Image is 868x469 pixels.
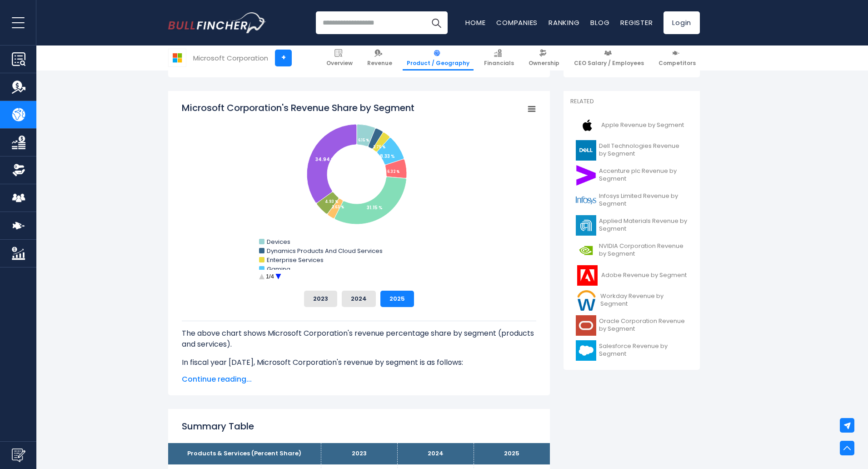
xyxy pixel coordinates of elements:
a: Adobe Revenue by Segment [570,263,693,288]
a: Infosys Limited Revenue by Segment [570,188,693,213]
p: Related [570,98,693,106]
tspan: 6.32 % [387,169,399,174]
text: Devices [267,237,290,246]
tspan: 4.93 % [325,199,338,204]
tspan: 6.15 % [358,138,369,143]
img: Ownership [12,163,25,177]
a: Blog [590,18,609,27]
tspan: Microsoft Corporation's Revenue Share by Segment [182,101,414,114]
text: Enterprise Services [267,256,324,264]
img: ORCL logo [576,315,596,336]
a: Overview [322,45,357,71]
img: Bullfincher logo [168,12,266,33]
img: DELL logo [576,140,596,161]
p: In fiscal year [DATE], Microsoft Corporation's revenue by segment is as follows: [182,357,536,368]
img: INFY logo [576,190,596,211]
span: Financials [484,60,514,67]
div: Microsoft Corporation [193,53,268,63]
img: CRM logo [576,340,596,361]
a: Dell Technologies Revenue by Segment [570,138,693,163]
a: Apple Revenue by Segment [570,113,693,138]
span: Ownership [529,60,559,67]
a: Ranking [549,18,579,27]
a: Competitors [654,45,700,71]
a: Salesforce Revenue by Segment [570,338,693,363]
a: Register [620,18,653,27]
th: Products & Services (Percent Share) [168,443,321,464]
span: Continue reading... [182,374,536,385]
svg: Microsoft Corporation's Revenue Share by Segment [182,101,536,283]
a: NVIDIA Corporation Revenue by Segment [570,238,693,263]
img: ACN logo [576,165,596,186]
span: Apple Revenue by Segment [601,121,684,129]
img: WDAY logo [576,290,598,311]
img: MSFT logo [169,49,186,66]
span: Adobe Revenue by Segment [601,272,687,279]
span: Salesforce Revenue by Segment [599,343,688,358]
text: 1/4 [266,273,274,280]
span: Infosys Limited Revenue by Segment [599,192,688,208]
span: Accenture plc Revenue by Segment [599,167,688,183]
span: Workday Revenue by Segment [600,292,688,308]
span: Revenue [367,60,392,67]
button: 2023 [304,291,337,307]
a: Accenture plc Revenue by Segment [570,163,693,188]
tspan: 31.15 % [367,204,383,211]
a: Applied Materials Revenue by Segment [570,213,693,238]
tspan: 2.75 % [373,145,385,150]
tspan: 2.63 % [332,205,344,210]
a: Workday Revenue by Segment [570,288,693,313]
th: 2023 [321,443,397,464]
a: Go to homepage [168,12,266,33]
span: NVIDIA Corporation Revenue by Segment [599,242,688,258]
span: Dell Technologies Revenue by Segment [599,142,688,158]
a: Login [663,11,700,34]
a: Ownership [524,45,564,71]
a: Financials [480,45,518,71]
button: Search [425,11,448,34]
p: The above chart shows Microsoft Corporation's revenue percentage share by segment (products and s... [182,328,536,350]
a: + [275,50,292,66]
h2: Summary Table [182,419,536,433]
tspan: 34.94 % [315,156,335,163]
th: 2024 [397,443,474,464]
th: 2025 [474,443,550,464]
span: Overview [326,60,353,67]
img: NVDA logo [576,240,596,261]
button: 2025 [380,291,414,307]
img: ADBE logo [576,265,599,286]
a: Oracle Corporation Revenue by Segment [570,313,693,338]
a: Product / Geography [403,45,474,71]
span: Competitors [658,60,696,67]
a: Home [465,18,485,27]
button: 2024 [342,291,376,307]
img: AMAT logo [576,215,596,236]
span: Oracle Corporation Revenue by Segment [599,318,688,333]
a: CEO Salary / Employees [570,45,648,71]
tspan: 8.33 % [380,153,395,160]
a: Companies [496,18,538,27]
span: CEO Salary / Employees [574,60,644,67]
text: Gaming [267,265,290,273]
img: AAPL logo [576,115,599,136]
text: Dynamics Products And Cloud Services [267,247,383,255]
a: Revenue [363,45,396,71]
span: Product / Geography [407,60,469,67]
span: Applied Materials Revenue by Segment [599,217,688,233]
